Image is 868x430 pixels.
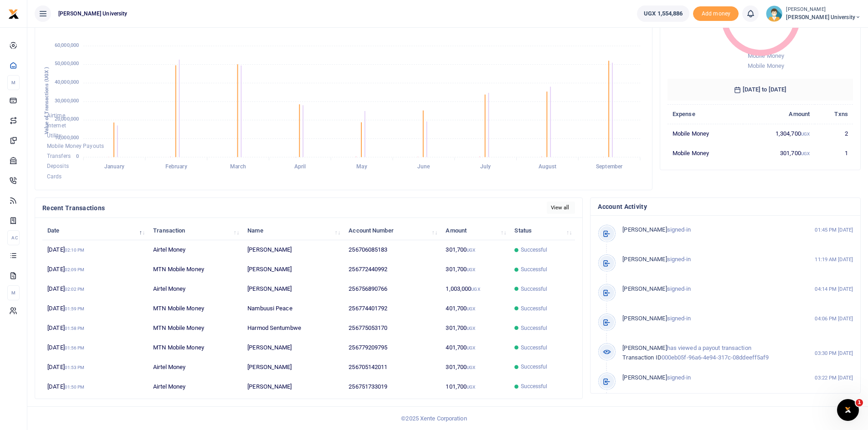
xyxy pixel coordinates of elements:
[467,248,475,253] small: UGX
[748,52,784,59] span: Mobile Money
[471,287,480,292] small: UGX
[344,221,441,240] th: Account Number: activate to sort column ascending
[547,202,575,214] a: View all
[344,319,441,338] td: 256775053170
[344,377,441,396] td: 256751733019
[344,299,441,319] td: 256774401792
[7,75,20,90] li: M
[55,116,79,122] tspan: 20,000,000
[801,132,810,137] small: UGX
[65,248,85,253] small: 02:10 PM
[622,344,795,363] p: has viewed a payout transaction 000eb05f-96a6-4e94-317c-08ddeeff5af9
[55,61,79,67] tspan: 50,000,000
[480,164,491,170] tspan: July
[786,6,861,14] small: [PERSON_NAME]
[815,124,853,143] td: 2
[668,79,853,101] h6: [DATE] to [DATE]
[622,226,667,233] span: [PERSON_NAME]
[242,260,344,279] td: [PERSON_NAME]
[148,357,242,377] td: Airtel Money
[668,143,743,162] td: Mobile Money
[441,338,509,358] td: 401,700
[622,374,667,381] span: [PERSON_NAME]
[42,338,148,358] td: [DATE]
[596,164,623,170] tspan: September
[521,344,548,352] span: Successful
[55,98,79,104] tspan: 30,000,000
[467,267,475,272] small: UGX
[521,285,548,293] span: Successful
[743,104,815,124] th: Amount
[55,42,79,48] tspan: 60,000,000
[8,9,19,20] img: logo-small
[441,319,509,338] td: 301,700
[55,10,131,18] span: [PERSON_NAME] University
[743,124,815,143] td: 1,304,700
[815,349,853,357] small: 03:30 PM [DATE]
[743,143,815,162] td: 301,700
[7,285,20,300] li: M
[856,399,863,406] span: 1
[622,284,795,294] p: signed-in
[622,285,667,292] span: [PERSON_NAME]
[65,306,85,311] small: 01:59 PM
[521,363,548,371] span: Successful
[417,164,430,170] tspan: June
[47,112,65,119] span: Airtime
[148,279,242,299] td: Airtel Money
[242,240,344,260] td: [PERSON_NAME]
[521,265,548,273] span: Successful
[622,256,667,263] span: [PERSON_NAME]
[467,306,475,311] small: UGX
[344,279,441,299] td: 256756890766
[42,299,148,319] td: [DATE]
[344,240,441,260] td: 256706085183
[467,365,475,370] small: UGX
[693,6,739,21] span: Add money
[441,299,509,319] td: 401,700
[42,319,148,338] td: [DATE]
[65,326,85,331] small: 01:58 PM
[509,221,575,240] th: Status: activate to sort column ascending
[242,377,344,396] td: [PERSON_NAME]
[815,226,853,234] small: 01:45 PM [DATE]
[467,345,475,350] small: UGX
[668,124,743,143] td: Mobile Money
[148,299,242,319] td: MTN Mobile Money
[441,260,509,279] td: 301,700
[837,399,859,421] iframe: Intercom live chat
[815,256,853,263] small: 11:19 AM [DATE]
[801,151,810,156] small: UGX
[47,143,104,149] span: Mobile Money Payouts
[441,221,509,240] th: Amount: activate to sort column ascending
[42,357,148,377] td: [DATE]
[148,221,242,240] th: Transaction: activate to sort column ascending
[65,365,85,370] small: 01:53 PM
[668,104,743,124] th: Expense
[467,326,475,331] small: UGX
[148,240,242,260] td: Airtel Money
[230,164,246,170] tspan: March
[622,225,795,235] p: signed-in
[65,267,85,272] small: 02:09 PM
[42,279,148,299] td: [DATE]
[467,384,475,390] small: UGX
[637,5,689,22] a: UGX 1,554,886
[344,338,441,358] td: 256779209795
[622,354,661,361] span: Transaction ID
[294,164,306,170] tspan: April
[766,5,782,22] img: profile-user
[42,203,539,213] h4: Recent Transactions
[815,374,853,382] small: 03:22 PM [DATE]
[622,315,667,322] span: [PERSON_NAME]
[521,324,548,332] span: Successful
[521,304,548,313] span: Successful
[242,299,344,319] td: Nambuusi Peace
[55,79,79,85] tspan: 40,000,000
[815,315,853,323] small: 04:06 PM [DATE]
[47,153,71,159] span: Transfers
[165,164,187,170] tspan: February
[441,279,509,299] td: 1,003,000
[344,260,441,279] td: 256772440992
[521,246,548,254] span: Successful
